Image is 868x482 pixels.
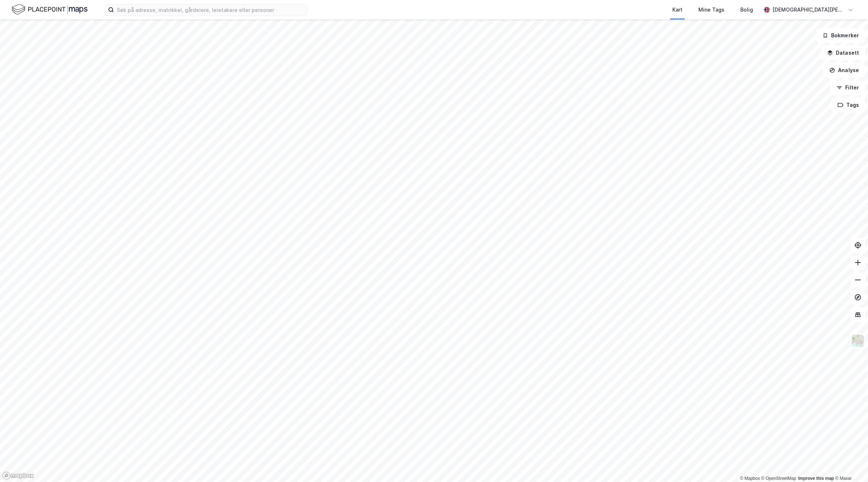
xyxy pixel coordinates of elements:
div: Kart [672,5,682,14]
button: Datasett [821,46,865,60]
button: Bokmerker [816,28,865,43]
a: Improve this map [798,476,834,481]
iframe: Chat Widget [832,447,868,482]
a: OpenStreetMap [761,476,796,481]
img: Z [851,334,865,348]
input: Søk på adresse, matrikkel, gårdeiere, leietakere eller personer [114,4,307,15]
a: Mapbox homepage [2,471,34,480]
a: Mapbox [740,476,760,481]
button: Analyse [823,63,865,77]
button: Tags [831,98,865,112]
button: Filter [830,80,865,95]
div: Mine Tags [698,5,724,14]
div: [DEMOGRAPHIC_DATA][PERSON_NAME] [773,5,845,14]
img: logo.f888ab2527a4732fd821a326f86c7f29.svg [12,3,88,16]
div: Bolig [740,5,753,14]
